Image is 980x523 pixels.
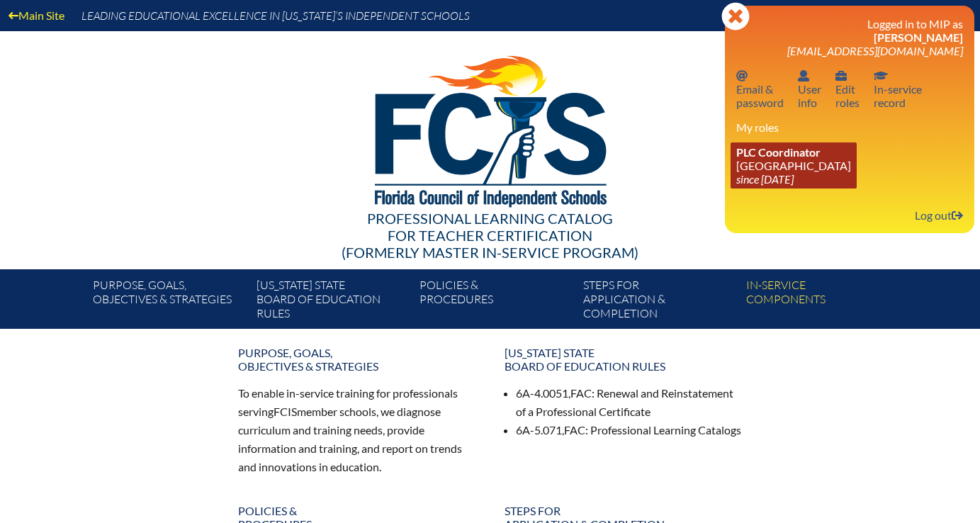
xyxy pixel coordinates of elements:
[830,66,865,112] a: User infoEditroles
[721,2,750,30] svg: Close
[516,384,743,421] li: 6A-4.0051, : Renewal and Reinstatement of a Professional Certificate
[952,210,963,221] svg: Log out
[238,384,476,476] p: To enable in-service training for professionals serving member schools, we diagnose curriculum an...
[909,206,969,225] a: Log outLog out
[736,172,794,186] i: since [DATE]
[274,405,297,418] span: FCIS
[874,70,888,81] svg: In-service record
[868,66,928,112] a: In-service recordIn-servicerecord
[731,66,789,112] a: Email passwordEmail &password
[740,275,903,329] a: In-servicecomponents
[414,275,577,329] a: Policies &Procedures
[82,210,899,261] div: Professional Learning Catalog (formerly Master In-service Program)
[792,66,827,112] a: User infoUserinfo
[736,120,963,134] h3: My roles
[736,145,821,159] span: PLC Coordinator
[787,44,963,57] span: [EMAIL_ADDRESS][DOMAIN_NAME]
[496,340,751,378] a: [US_STATE] StateBoard of Education rules
[835,70,847,81] svg: User info
[564,423,585,437] span: FAC
[230,340,485,378] a: Purpose, goals,objectives & strategies
[736,17,963,57] h3: Logged in to MIP as
[87,275,250,329] a: Purpose, goals,objectives & strategies
[731,142,857,189] a: PLC Coordinator [GEOGRAPHIC_DATA] since [DATE]
[388,227,592,244] span: for Teacher Certification
[570,386,592,400] span: FAC
[736,70,748,81] svg: Email password
[874,30,963,44] span: [PERSON_NAME]
[578,275,740,329] a: Steps forapplication & completion
[344,31,636,225] img: FCISlogo221.eps
[3,6,70,25] a: Main Site
[251,275,414,329] a: [US_STATE] StateBoard of Education rules
[798,70,809,81] svg: User info
[516,421,743,439] li: 6A-5.071, : Professional Learning Catalogs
